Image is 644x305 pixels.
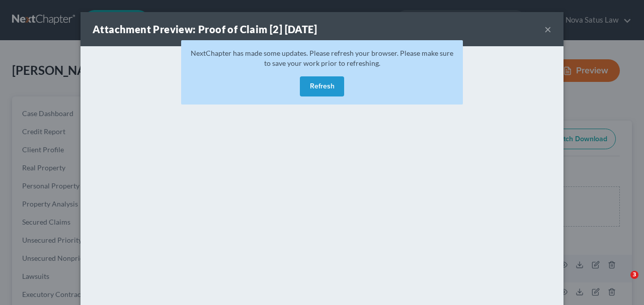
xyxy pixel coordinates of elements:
[93,23,317,35] strong: Attachment Preview: Proof of Claim [2] [DATE]
[630,271,638,279] span: 3
[300,76,344,96] button: Refresh
[191,49,453,67] span: NextChapter has made some updates. Please refresh your browser. Please make sure to save your wor...
[544,23,551,35] button: ×
[610,271,634,295] iframe: Intercom live chat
